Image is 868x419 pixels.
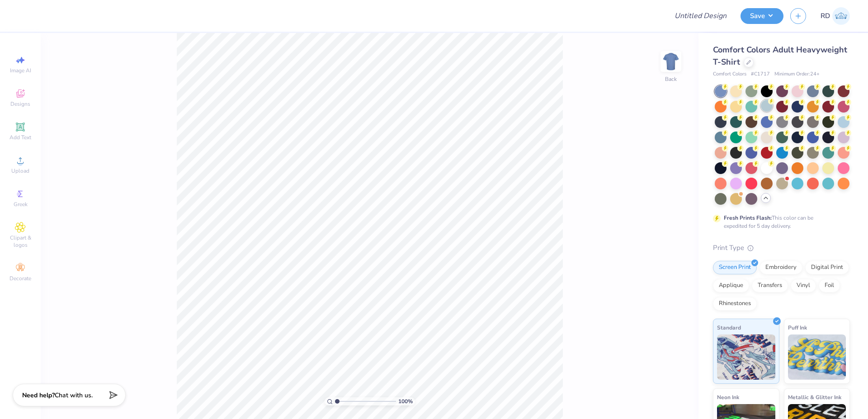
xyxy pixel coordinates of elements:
[713,44,847,67] span: Comfort Colors Adult Heavyweight T-Shirt
[10,67,31,74] span: Image AI
[9,134,31,141] span: Add Text
[741,8,783,24] button: Save
[10,100,30,108] span: Designs
[713,71,746,78] span: Comfort Colors
[713,297,757,311] div: Rhinestones
[788,334,846,380] img: Puff Ink
[832,7,850,25] img: Rommel Del Rosario
[774,71,820,78] span: Minimum Order: 24 +
[788,392,841,402] span: Metallic & Glitter Ink
[662,52,680,71] img: Back
[805,261,849,274] div: Digital Print
[819,279,840,292] div: Foil
[713,243,850,253] div: Print Type
[752,279,788,292] div: Transfers
[713,279,749,292] div: Applique
[22,391,55,400] strong: Need help?
[759,261,802,274] div: Embroidery
[717,392,739,402] span: Neon Ink
[717,323,741,332] span: Standard
[821,11,830,21] span: RD
[665,75,677,83] div: Back
[788,323,807,332] span: Puff Ink
[724,214,772,221] strong: Fresh Prints Flash:
[55,391,93,400] span: Chat with us.
[751,71,770,78] span: # C1717
[713,261,757,274] div: Screen Print
[5,234,36,249] span: Clipart & logos
[11,167,29,174] span: Upload
[9,275,31,282] span: Decorate
[724,214,835,230] div: This color can be expedited for 5 day delivery.
[14,201,28,208] span: Greek
[398,397,413,405] span: 100 %
[667,7,734,25] input: Untitled Design
[717,334,775,380] img: Standard
[791,279,816,292] div: Vinyl
[821,7,850,25] a: RD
